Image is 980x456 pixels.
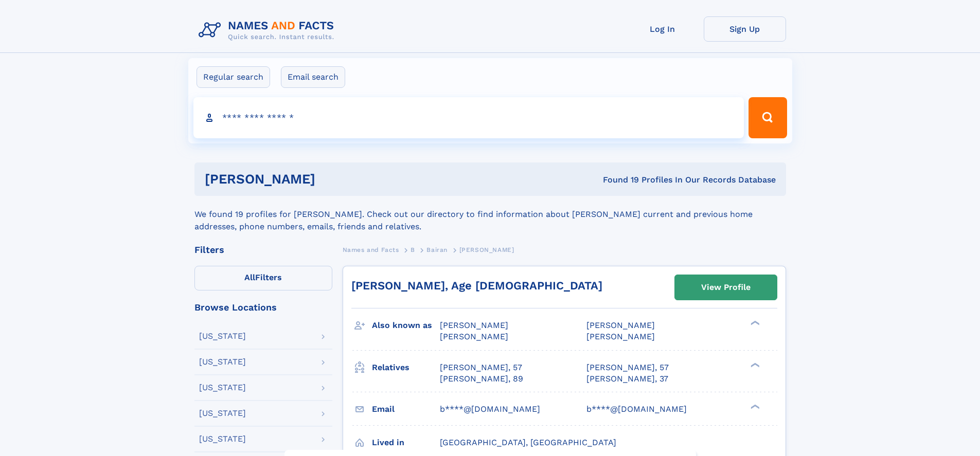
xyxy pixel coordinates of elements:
[748,361,760,368] div: ❯
[675,275,777,300] a: View Profile
[440,373,523,385] a: [PERSON_NAME], 89
[194,303,332,312] div: Browse Locations
[704,16,786,42] a: Sign Up
[440,332,508,341] span: [PERSON_NAME]
[194,16,343,44] img: Logo Names and Facts
[586,332,655,341] span: [PERSON_NAME]
[749,97,787,138] button: Search Button
[411,246,415,253] span: B
[426,246,448,253] span: Bairan
[459,246,514,253] span: [PERSON_NAME]
[194,266,332,290] label: Filters
[586,362,669,373] a: [PERSON_NAME], 57
[440,362,522,373] a: [PERSON_NAME], 57
[426,243,448,256] a: Bairan
[205,173,459,186] h1: [PERSON_NAME]
[199,409,246,417] div: [US_STATE]
[199,384,246,392] div: [US_STATE]
[459,174,776,186] div: Found 19 Profiles In Our Records Database
[372,359,440,376] h3: Relatives
[748,320,760,326] div: ❯
[586,320,655,330] span: [PERSON_NAME]
[440,437,616,447] span: [GEOGRAPHIC_DATA], [GEOGRAPHIC_DATA]
[199,358,246,366] div: [US_STATE]
[194,196,786,233] div: We found 19 profiles for [PERSON_NAME]. Check out our directory to find information about [PERSON...
[197,66,270,88] label: Regular search
[621,16,704,42] a: Log In
[343,243,399,256] a: Names and Facts
[701,276,751,299] div: View Profile
[281,66,345,88] label: Email search
[194,245,332,254] div: Filters
[351,279,602,292] a: [PERSON_NAME], Age [DEMOGRAPHIC_DATA]
[586,373,668,385] a: [PERSON_NAME], 37
[199,435,246,443] div: [US_STATE]
[372,317,440,334] h3: Also known as
[440,320,508,330] span: [PERSON_NAME]
[193,97,744,138] input: search input
[244,272,255,282] span: All
[411,243,415,256] a: B
[372,434,440,451] h3: Lived in
[199,332,246,340] div: [US_STATE]
[748,403,760,410] div: ❯
[372,400,440,418] h3: Email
